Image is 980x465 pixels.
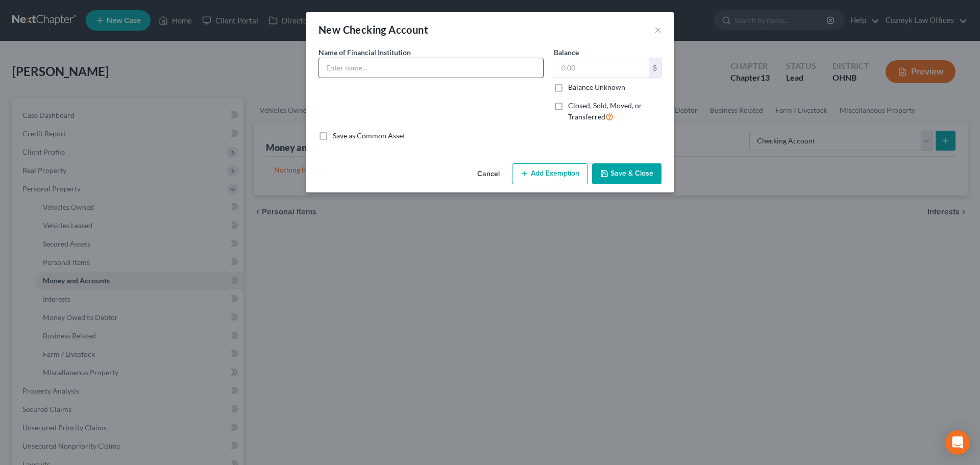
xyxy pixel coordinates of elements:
label: Save as Common Asset [333,131,405,141]
label: Balance [554,47,579,58]
button: × [654,23,661,36]
span: Closed, Sold, Moved, or Transferred [568,101,642,121]
div: New Checking Account [318,22,428,37]
button: Add Exemption [512,163,588,185]
div: Open Intercom Messenger [945,430,970,455]
input: Enter name... [319,58,543,78]
span: Name of Financial Institution [318,48,411,57]
button: Save & Close [592,163,661,185]
div: $ [649,58,661,78]
input: 0.00 [554,58,649,78]
button: Cancel [469,164,508,185]
label: Balance Unknown [568,82,625,92]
